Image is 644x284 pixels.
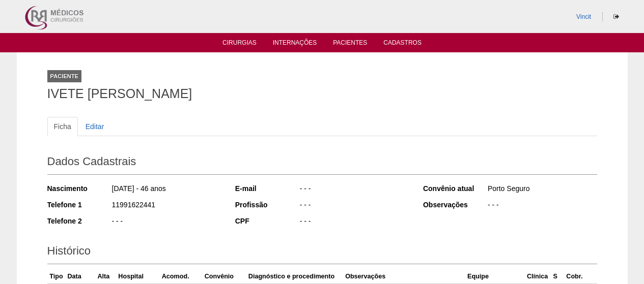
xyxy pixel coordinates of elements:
div: Telefone 2 [47,216,111,226]
div: Paciente [47,70,82,82]
th: Acomod. [160,269,203,284]
a: Internações [273,39,317,49]
th: Hospital [116,269,159,284]
div: E-mail [235,183,299,194]
a: Editar [79,117,111,136]
div: Telefone 1 [47,200,111,210]
h1: IVETE [PERSON_NAME] [47,87,597,100]
a: Pacientes [333,39,367,49]
i: Sair [613,14,619,20]
th: Tipo [47,269,66,284]
div: Convênio atual [423,183,487,194]
div: - - - [111,216,221,229]
a: Cirurgias [222,39,257,49]
th: Observações [343,269,465,284]
div: 11991622441 [111,200,221,212]
th: Data [66,269,91,284]
th: Alta [91,269,116,284]
th: S [551,269,565,284]
div: Nascimento [47,183,111,194]
th: Convênio [203,269,246,284]
a: Cadastros [383,39,422,49]
th: Cobr. [564,269,585,284]
div: - - - [299,183,409,196]
a: Vincit [576,13,591,20]
h2: Histórico [47,241,597,264]
div: Observações [423,200,487,210]
div: [DATE] - 46 anos [111,183,221,196]
h2: Dados Cadastrais [47,151,597,175]
div: - - - [299,200,409,212]
div: Profissão [235,200,299,210]
th: Clínica [525,269,551,284]
th: Equipe [465,269,525,284]
div: - - - [487,200,597,212]
div: - - - [299,216,409,229]
div: CPF [235,216,299,226]
th: Diagnóstico e procedimento [246,269,343,284]
div: Porto Seguro [487,183,597,196]
a: Ficha [47,117,78,136]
